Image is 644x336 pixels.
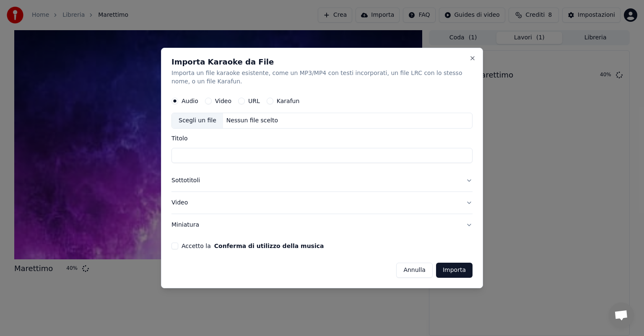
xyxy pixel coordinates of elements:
[171,135,473,141] label: Titolo
[182,243,324,249] label: Accetto la
[248,98,260,104] label: URL
[277,98,300,104] label: Karafun
[172,113,223,128] div: Scegli un file
[171,69,473,86] p: Importa un file karaoke esistente, come un MP3/MP4 con testi incorporati, un file LRC con lo stes...
[436,263,473,278] button: Importa
[171,214,473,236] button: Miniatura
[223,116,281,125] div: Nessun file scelto
[171,58,473,66] h2: Importa Karaoke da File
[215,98,231,104] label: Video
[171,170,473,191] button: Sottotitoli
[182,98,198,104] label: Audio
[214,243,324,249] button: Accetto la
[396,263,433,278] button: Annulla
[171,192,473,214] button: Video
